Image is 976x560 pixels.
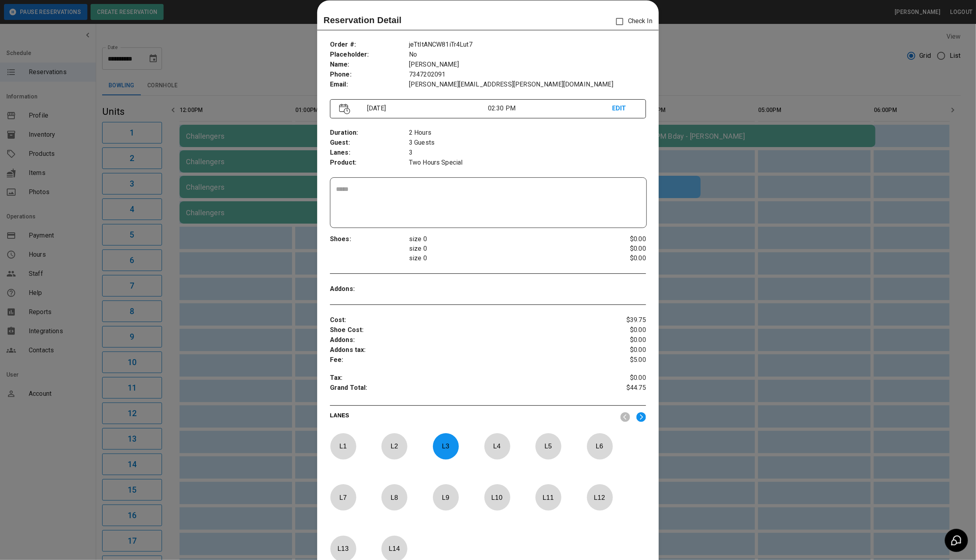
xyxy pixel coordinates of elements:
p: size 0 [409,234,593,244]
p: L 5 [535,437,561,456]
img: nav_left.svg [620,412,630,422]
p: $0.00 [593,345,646,355]
p: 02:30 PM [488,104,612,113]
p: Check In [611,13,652,30]
p: $0.00 [593,253,646,263]
p: Addons tax : [330,345,593,355]
p: Reservation Detail [324,14,402,27]
p: L 6 [587,437,613,456]
p: Product : [330,158,409,168]
p: $0.00 [593,335,646,345]
p: $0.00 [593,244,646,253]
p: Addons : [330,284,409,294]
img: right.svg [636,412,646,422]
p: L 7 [330,488,356,507]
p: Placeholder : [330,50,409,60]
p: $0.00 [593,234,646,244]
p: L 2 [381,437,407,456]
p: L 11 [535,488,561,507]
p: size 0 [409,244,593,253]
p: [DATE] [364,104,488,113]
p: Addons : [330,335,593,345]
p: L 13 [330,539,356,558]
p: L 12 [587,488,613,507]
p: 3 Guests [409,138,646,148]
p: $39.75 [593,315,646,325]
img: Vector [339,104,350,114]
p: $0.00 [593,373,646,383]
p: $44.75 [593,383,646,395]
p: L 10 [484,488,510,507]
p: L 3 [433,437,459,456]
p: Grand Total : [330,383,593,395]
p: EDIT [612,104,637,114]
p: size 0 [409,253,593,263]
p: L 14 [381,539,407,558]
p: 2 Hours [409,128,646,138]
p: Lanes : [330,148,409,158]
p: No [409,50,646,60]
p: Order # : [330,40,409,50]
p: $0.00 [593,325,646,335]
p: LANES [330,411,614,422]
p: Shoes : [330,234,409,244]
p: 7347202091 [409,70,646,80]
p: 3 [409,148,646,158]
p: L 9 [433,488,459,507]
p: Tax : [330,373,593,383]
p: Fee : [330,355,593,365]
p: [PERSON_NAME] [409,60,646,70]
p: $5.00 [593,355,646,365]
p: Duration : [330,128,409,138]
p: L 1 [330,437,356,456]
p: Two Hours Special [409,158,646,168]
p: L 8 [381,488,407,507]
p: Guest : [330,138,409,148]
p: Phone : [330,70,409,80]
p: [PERSON_NAME][EMAIL_ADDRESS][PERSON_NAME][DOMAIN_NAME] [409,80,646,90]
p: jeTtItANCW81iTr4Lut7 [409,40,646,50]
p: Cost : [330,315,593,325]
p: Name : [330,60,409,70]
p: L 4 [484,437,510,456]
p: Shoe Cost : [330,325,593,335]
p: Email : [330,80,409,90]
